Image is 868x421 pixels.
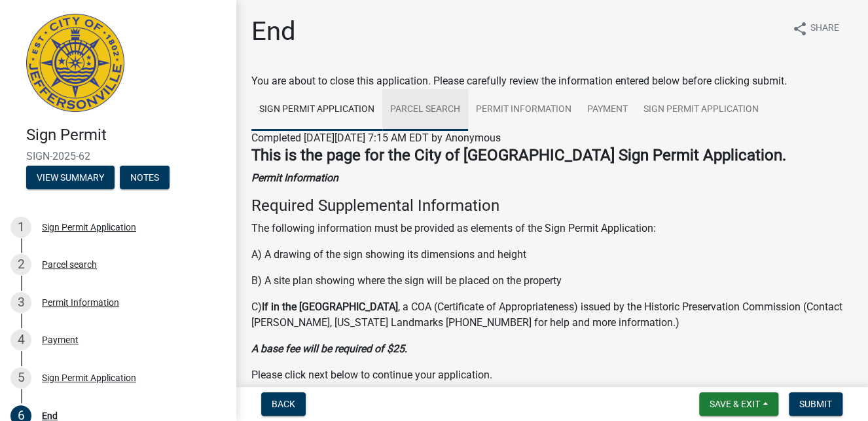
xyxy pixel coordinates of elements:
span: SIGN-2025-62 [26,150,209,162]
h1: End [251,16,296,47]
div: 3 [10,292,31,313]
a: Permit Information [468,89,579,131]
span: Submit [799,399,832,409]
a: Payment [579,89,636,131]
p: C) , a COA (Certificate of Appropriateness) issued by the Historic Preservation Commission (Conta... [251,299,852,331]
div: Sign Permit Application [42,223,136,232]
strong: If in the [GEOGRAPHIC_DATA] [262,301,398,313]
span: Share [810,21,839,37]
a: Parcel search [382,89,468,131]
button: Submit [789,392,842,416]
strong: This is the page for the City of [GEOGRAPHIC_DATA] Sign Permit Application. [251,146,786,164]
button: shareShare [782,16,850,41]
button: Back [261,392,306,416]
strong: A base fee will be required of $25. [251,342,407,355]
a: Sign Permit Application [251,89,382,131]
div: Parcel search [42,260,97,269]
span: Back [272,399,295,409]
div: 5 [10,367,31,388]
a: Sign Permit Application [636,89,767,131]
strong: Permit Information [251,172,338,184]
p: The following information must be provided as elements of the Sign Permit Application: [251,221,852,236]
span: Save & Exit [710,399,760,409]
div: Permit Information [42,298,119,307]
button: Save & Exit [699,392,778,416]
div: 1 [10,217,31,238]
h4: Sign Permit [26,126,225,145]
wm-modal-confirm: Summary [26,173,115,183]
p: B) A site plan showing where the sign will be placed on the property [251,273,852,289]
p: A) A drawing of the sign showing its dimensions and height [251,247,852,263]
wm-modal-confirm: Notes [120,173,170,183]
button: Notes [120,166,170,189]
img: City of Jeffersonville, Indiana [26,14,124,112]
div: End [42,411,58,420]
div: You are about to close this application. Please carefully review the information entered below be... [251,73,852,409]
h4: Required Supplemental Information [251,196,852,215]
span: Completed [DATE][DATE] 7:15 AM EDT by Anonymous [251,132,501,144]
div: 2 [10,254,31,275]
div: Payment [42,335,79,344]
button: View Summary [26,166,115,189]
i: share [792,21,808,37]
div: 4 [10,329,31,350]
p: Please click next below to continue your application. [251,367,852,383]
div: Sign Permit Application [42,373,136,382]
